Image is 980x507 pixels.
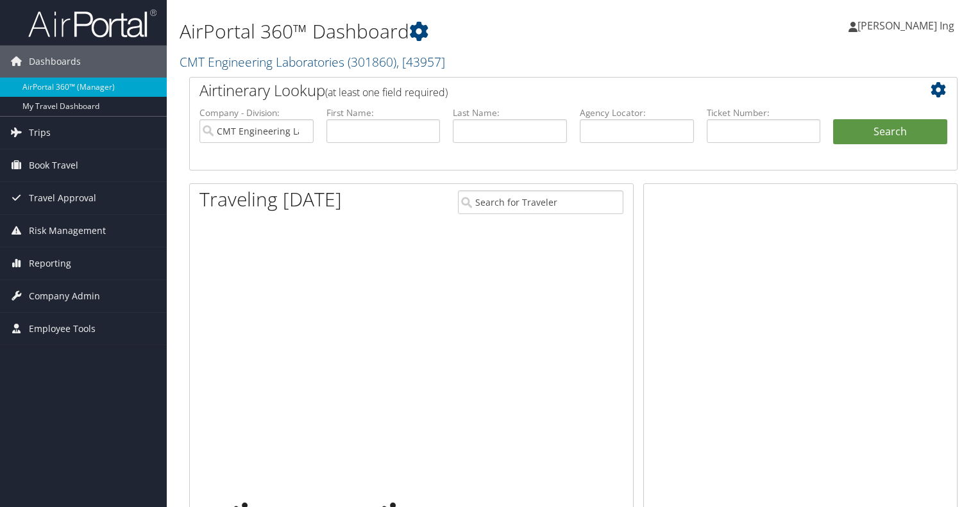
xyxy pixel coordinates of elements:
[707,106,821,119] label: Ticket Number:
[29,215,106,247] span: Risk Management
[325,85,448,99] span: (at least one field required)
[580,106,694,119] label: Agency Locator:
[396,53,445,71] span: , [ 43957 ]
[348,53,396,71] span: ( 301860 )
[29,182,96,214] span: Travel Approval
[29,149,78,181] span: Book Travel
[29,280,100,312] span: Company Admin
[28,8,156,38] img: airportal-logo.png
[458,190,623,214] input: Search for Traveler
[29,313,96,345] span: Employee Tools
[453,106,567,119] label: Last Name:
[29,46,81,78] span: Dashboards
[180,53,445,71] a: CMT Engineering Laboratories
[849,6,967,45] a: [PERSON_NAME] Ing
[833,119,947,145] button: Search
[199,186,342,213] h1: Traveling [DATE]
[326,106,441,119] label: First Name:
[180,18,705,45] h1: AirPortal 360™ Dashboard
[857,19,954,33] span: [PERSON_NAME] Ing
[29,247,71,279] span: Reporting
[199,79,883,101] h2: Airtinerary Lookup
[29,117,51,149] span: Trips
[199,106,314,119] label: Company - Division:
